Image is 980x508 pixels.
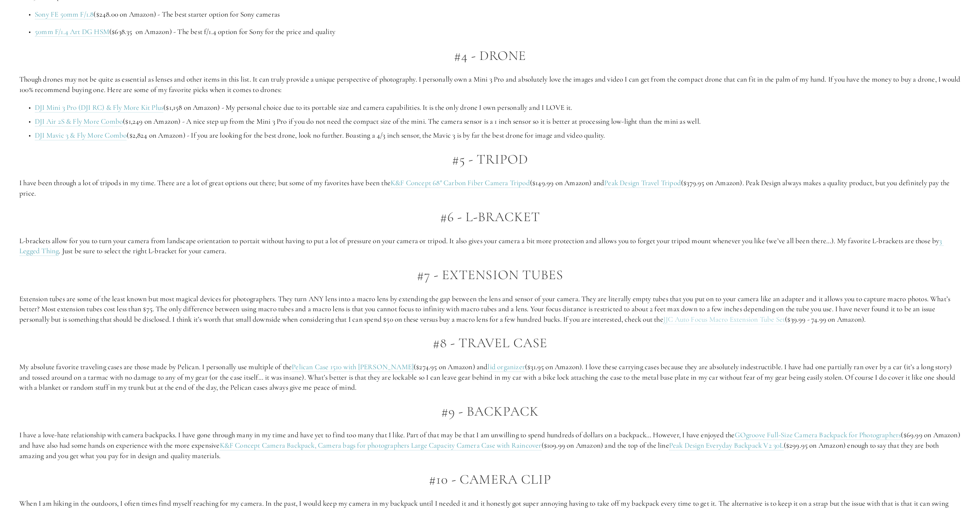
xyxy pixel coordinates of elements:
[19,336,961,351] h2: #8 - Travel Case
[19,178,961,198] p: I have been through a lot of tripods in my time. There are a lot of great options out there; but ...
[19,210,961,225] h2: #6 - L-Bracket
[35,9,961,20] p: ($248.00 on Amazon) - The best starter option for Sony cameras
[19,268,961,283] h2: #7 - Extension Tubes
[19,294,961,325] p: Extension tubes are some of the least known but most magical devices for photographers. They turn...
[292,362,414,372] a: Pelican Case 1510 with [PERSON_NAME]
[19,48,961,63] h2: #4 - Drone
[19,152,961,167] h2: #5 - Tripod
[35,103,163,113] a: DJI Mini 3 Pro (DJI RC) & Fly More Kit Plus
[391,178,530,188] a: K&F Concept 68" Carbon Fiber Camera Tripod
[19,404,961,419] h2: #9 - Backpack
[19,362,961,393] p: My absolute favorite traveling cases are those made by Pelican. I personally use multiple of the ...
[19,236,961,256] p: L-brackets allow for you to turn your camera from landscape orientation to portait without having...
[35,27,109,37] a: 50mm F/1.4 Art DG HSM
[35,27,961,37] p: ($638.35 on Amazon) - The best f/1.4 option for Sony for the price and quality
[35,102,961,113] p: ($1,158 on Amazon) - My personal choice due to its portable size and camera capabilities. It is t...
[19,430,961,461] p: I have a love-hate relationship with camera backpacks. I have gone through many in my time and ha...
[19,236,944,256] a: 3 Legged Thing
[35,116,961,127] p: ($1,249 on Amazon) - A nice step up from the Mini 3 Pro if you do not need the compact size of th...
[35,117,123,126] a: DJI Air 2S & Fly More Combo
[19,472,961,487] h2: #10 - Camera clip
[487,362,525,372] a: lid organizer
[35,10,93,19] a: Sony FE 50mm F/1.8
[663,315,785,324] a: JJC Auto Focus Macro Extension Tube Set
[735,430,901,440] a: GOgroove Full-Size Camera Backpack for Photographers
[19,74,961,95] p: Though drones may not be quite as essential as lenses and other items in this list. It can truly ...
[604,178,681,188] a: Peak Design Travel Tripod
[669,441,784,450] a: Peak Design Everyday Backpack V2 30L
[220,441,542,450] a: K&F Concept Camera Backpack, Camera bags for photographers Large Capacity Camera Case with Raincover
[35,130,961,141] p: ($2,824 on Amazon) - If you are looking for the best drone, look no further. Boasting a 4/3 inch ...
[35,131,127,140] a: DJI Mavic 3 & Fly More Combo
